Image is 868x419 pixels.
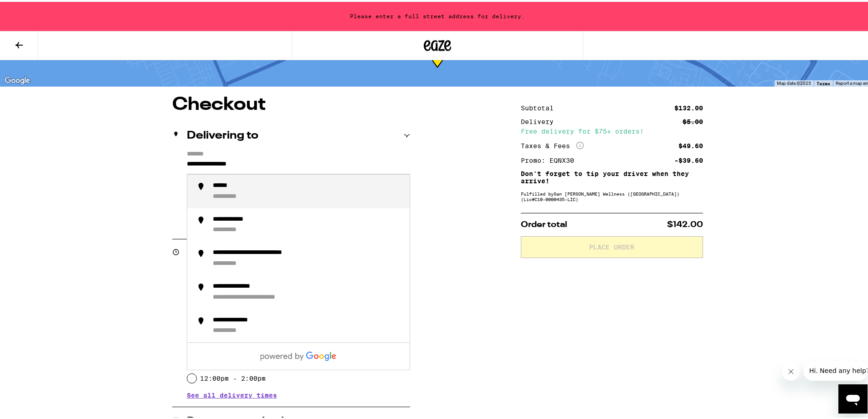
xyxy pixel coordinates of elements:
[521,168,703,183] p: Don't forget to tip your driver when they arrive!
[667,219,703,227] span: $142.00
[187,129,258,140] h2: Delivering to
[674,103,703,109] div: $132.00
[777,79,811,84] span: Map data ©2025
[521,234,703,256] button: Place Order
[521,103,560,109] div: Subtotal
[782,361,800,379] iframe: Close message
[589,242,634,248] span: Place Order
[521,117,560,123] div: Delivery
[817,79,830,84] a: Terms
[521,126,703,133] div: Free delivery for $75+ orders!
[187,390,277,397] button: See all delivery times
[172,94,410,112] h1: Checkout
[521,219,567,227] span: Order total
[521,155,580,162] div: Promo: EQNX30
[674,155,703,162] div: -$39.60
[804,359,868,379] iframe: Message from company
[5,6,66,14] span: Hi. Need any help?
[521,189,703,200] div: Fulfilled by San [PERSON_NAME] Wellness ([GEOGRAPHIC_DATA]) (Lic# C10-0000435-LIC )
[521,140,584,148] div: Taxes & Fees
[2,73,32,85] img: Google
[2,73,32,85] a: Open this area in Google Maps (opens a new window)
[683,117,703,123] div: $5.00
[838,383,868,412] iframe: Button to launch messaging window
[678,141,703,147] div: $49.60
[200,373,266,380] label: 12:00pm - 2:00pm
